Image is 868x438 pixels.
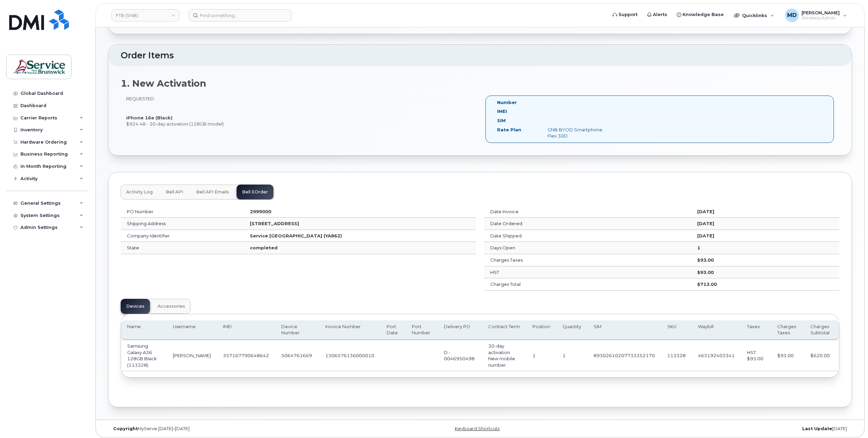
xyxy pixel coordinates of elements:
strong: Service [GEOGRAPHIC_DATA] (YA862) [250,233,342,238]
strong: $93.00 [697,269,714,275]
td: Samsung Galaxy A36 128GB Black (113328) [121,340,167,371]
td: HST [484,266,691,279]
td: 89302610207733352170 [587,340,661,371]
th: Delivery PO [438,320,482,340]
label: SIM [497,117,506,124]
strong: [DATE] [697,221,714,226]
td: D - 0046950498 [438,340,482,371]
th: Port Number [406,320,438,340]
label: IMEI [497,108,507,115]
strong: 1. New Activation [121,78,206,89]
td: Charges Taxes [484,254,691,266]
td: 5064761669 [275,340,319,371]
span: [PERSON_NAME] [802,10,840,15]
a: Knowledge Base [672,8,729,21]
a: Alerts [642,8,672,21]
label: Number [497,99,517,106]
a: Support [608,8,642,21]
div: GNB BYOD Smartphone Flex 30D [542,127,613,139]
span: Alerts [653,11,667,18]
span: Wireless Admin [802,15,840,21]
span: Bell API Emails [196,189,229,195]
td: [PERSON_NAME] [167,340,217,371]
th: Charges Taxes [771,320,804,340]
td: 1306576136000010 [319,340,380,371]
span: Quicklinks [742,13,767,18]
td: $93.00 [771,340,804,371]
th: Port Date [380,320,406,340]
strong: $93.00 [697,257,714,263]
label: Rate Plan [497,127,521,133]
div: REQUESTED $924.48 - 30-day activation (128GB model) [121,96,480,127]
td: Date Invoice [484,206,691,218]
strong: completed [250,245,278,250]
td: Date Ordered [484,218,691,230]
td: $620.00 [804,340,839,371]
td: 1 [526,340,556,371]
div: Quicklinks [729,9,779,22]
td: 113328 [661,340,692,371]
div: [DATE] [604,426,852,432]
th: IMEI [217,320,275,340]
strong: 2999000 [250,209,271,214]
strong: [DATE] [697,233,714,238]
span: Accessories [158,304,185,309]
strong: 1 [697,245,700,250]
span: HST: $93.00 [747,350,763,362]
th: Quantity [556,320,587,340]
th: Device Number [275,320,319,340]
th: SIM [587,320,661,340]
th: Taxes [741,320,771,340]
th: Charges Subtotal [804,320,839,340]
strong: iPhone 16e (Black) [126,115,173,120]
span: Activity Log [126,189,153,195]
td: Date Shipped [484,230,691,242]
a: Keyboard Shortcuts [455,426,499,431]
td: State [121,242,244,254]
span: MD [787,11,797,19]
span: Support [618,11,638,18]
th: Username [167,320,217,340]
span: Bell API [166,189,183,195]
div: MyServe [DATE]–[DATE] [108,426,356,432]
td: 1 [556,340,587,371]
td: Charges Total [484,278,691,291]
td: 357167790648642 [217,340,275,371]
th: Name [121,320,167,340]
h2: Order Items [121,51,839,60]
th: Invoice Number [319,320,380,340]
strong: Last Update [802,426,832,431]
th: Position [526,320,556,340]
span: Knowledge Base [683,11,724,18]
th: Contract Term [482,320,526,340]
td: 30-day activation New mobile number [482,340,526,371]
td: PO Number [121,206,244,218]
td: Shipping Address [121,218,244,230]
a: FTB (SNB) [111,9,180,21]
th: Waybill [692,320,741,340]
div: Matthew Deveau [780,9,852,22]
td: Days Open [484,242,691,254]
th: SKU [661,320,692,340]
td: Company Identifier [121,230,244,242]
strong: $713.00 [697,281,717,287]
td: 463192403341 [692,340,741,371]
input: Find something... [189,9,292,21]
strong: Copyright [113,426,138,431]
strong: [DATE] [697,209,714,214]
strong: [STREET_ADDRESS] [250,221,299,226]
